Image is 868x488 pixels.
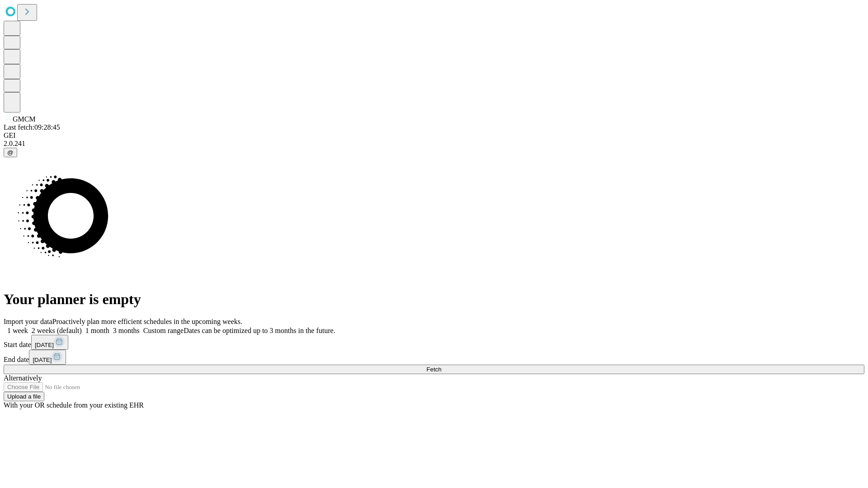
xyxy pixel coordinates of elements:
[52,318,242,325] span: Proactively plan more efficient schedules in the upcoming weeks.
[4,401,144,409] span: With your OR schedule from your existing EHR
[29,350,66,365] button: [DATE]
[4,335,864,350] div: Start date
[4,392,44,401] button: Upload a file
[426,366,441,373] span: Fetch
[184,327,335,334] span: Dates can be optimized up to 3 months in the future.
[4,374,42,382] span: Alternatively
[4,148,17,157] button: @
[4,123,60,131] span: Last fetch: 09:28:45
[113,327,140,334] span: 3 months
[4,350,864,365] div: End date
[7,149,14,156] span: @
[4,131,864,140] div: GEI
[35,342,54,348] span: [DATE]
[143,327,184,334] span: Custom range
[4,318,52,325] span: Import your data
[32,327,82,334] span: 2 weeks (default)
[13,115,36,123] span: GMCM
[4,140,864,148] div: 2.0.241
[85,327,109,334] span: 1 month
[4,365,864,374] button: Fetch
[7,327,28,334] span: 1 week
[33,357,52,363] span: [DATE]
[4,291,864,308] h1: Your planner is empty
[31,335,68,350] button: [DATE]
